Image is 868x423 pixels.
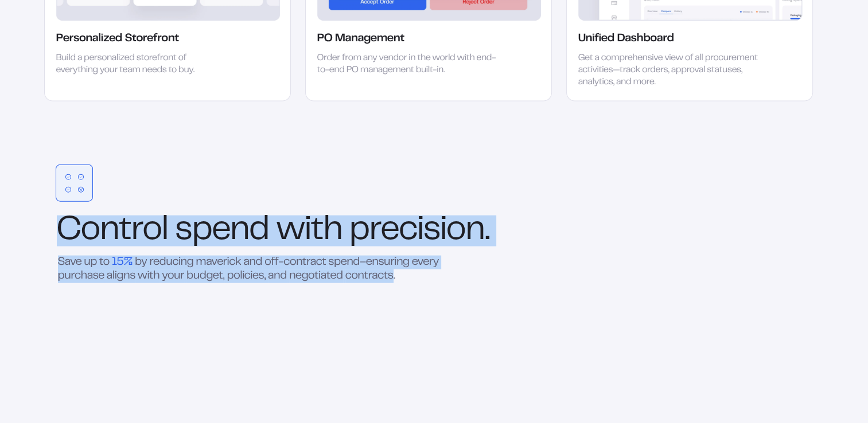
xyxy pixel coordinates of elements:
span: spend–ensuring [328,257,409,267]
span: and [243,257,262,267]
span: to [99,257,110,267]
span: contracts. [345,271,395,280]
span: up [84,257,97,267]
span: maverick [196,257,241,267]
span: every [412,257,439,267]
span: negotiated [289,271,343,280]
div: Unified Dashboard [578,32,674,45]
span: aligns [107,271,135,280]
span: and [268,271,287,280]
span: Save [58,257,82,267]
div: Control spend with precision. [44,215,813,246]
div: PO Management [317,32,404,45]
span: reducing [149,257,193,267]
div: Get a comprehensive view of all procurement activities—track orders, approval statuses, analytics... [578,53,759,88]
span: purchase [58,271,104,280]
div: Personalized Storefront [56,32,179,45]
span: budget, [186,271,224,280]
span: policies, [227,271,266,280]
div: Build a personalized storefront of everything your team needs to buy. [56,53,205,77]
span: off-contract [264,257,326,267]
span: with [138,271,159,280]
span: by [135,257,147,267]
div: Order from any vendor in the world with end-to-end PO management built-in. [317,53,497,77]
span: 15% [112,257,133,267]
span: your [162,271,184,280]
